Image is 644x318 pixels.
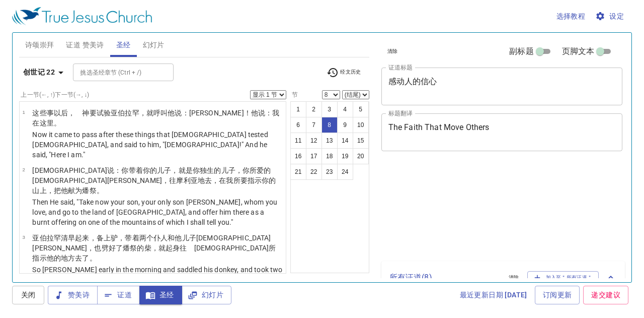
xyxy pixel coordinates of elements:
b: 创世记 22 [23,66,55,79]
p: 亚伯拉罕 [32,233,283,263]
button: 赞美诗 [48,286,98,304]
wh1234: 好了燔祭 [32,244,276,262]
button: 证道 [97,286,140,304]
button: 6 [290,117,306,133]
button: 12 [306,133,322,149]
button: 清除 [503,272,525,284]
button: 14 [337,133,353,149]
iframe: from-child [377,162,576,257]
wh85: 清早 [32,234,276,262]
a: 递交建议 [583,286,628,304]
span: 加入至＂所有证道＂ [534,273,593,282]
button: 19 [337,148,353,164]
button: 圣经 [139,286,182,304]
span: 设定 [597,10,624,23]
wh157: 的[DEMOGRAPHIC_DATA][PERSON_NAME] [32,166,276,195]
wh5930: 。 [97,186,104,195]
span: 选择教程 [556,10,586,23]
wh2022: 上，把他献 [40,186,104,195]
input: Type Bible Reference [76,67,154,78]
button: 设定 [593,7,628,26]
wh310: ， 神 [32,109,279,127]
span: 证道 赞美诗 [66,39,104,51]
span: 经文历史 [327,67,361,79]
span: 2 [22,167,25,172]
span: 证道 [105,289,132,301]
wh7925: ，备 [32,234,276,262]
button: 11 [290,133,306,149]
wh3947: 着两 [32,234,276,262]
span: 诗颂崇拜 [25,39,54,51]
p: So [PERSON_NAME] early in the morning and saddled his donkey, and took two of his young men with ... [32,265,283,305]
label: 上一节 (←, ↑) 下一节 (→, ↓) [21,92,89,98]
button: 清除 [381,45,404,57]
button: 加入至＂所有证道＂ [527,271,599,284]
button: 23 [321,164,338,180]
button: 10 [353,117,369,133]
wh1121: [DEMOGRAPHIC_DATA][PERSON_NAME] [32,234,276,262]
button: 创世记 22 [19,63,71,82]
wh559: ：你带 [32,166,276,195]
p: 这些事 [32,108,283,128]
button: 15 [353,133,369,149]
img: True Jesus Church [12,7,152,25]
span: 3 [22,234,25,240]
wh430: 要试验 [32,109,279,127]
p: [DEMOGRAPHIC_DATA]说 [32,165,283,196]
span: 副标题 [509,45,533,57]
wh5930: 的柴 [32,244,276,262]
wh5927: 为燔祭 [75,186,104,195]
button: 5 [353,101,369,117]
wh5254: 亚伯拉罕 [32,109,279,127]
button: 8 [321,117,338,133]
a: 订阅更新 [535,286,580,304]
span: 清除 [387,47,398,56]
span: 幻灯片 [143,39,165,51]
span: 赞美诗 [56,289,90,301]
wh6086: ，就起身 [32,244,276,262]
wh8147: 个仆人 [32,234,276,262]
div: 所有证道(8)清除加入至＂所有证道＂ [381,261,625,294]
span: 圣经 [147,289,174,301]
wh85: ，就呼叫他说 [32,109,279,127]
p: Now it came to pass after these things that [DEMOGRAPHIC_DATA] tested [DEMOGRAPHIC_DATA], and sai... [32,130,283,160]
a: 最近更新日期 [DATE] [456,286,531,304]
span: 1 [22,109,25,115]
button: 1 [290,101,306,117]
wh3327: ，也劈 [32,244,276,262]
wh1121: ，就是你独生 [32,166,276,195]
button: 幻灯片 [182,286,231,304]
wh2280: 上驴 [32,234,276,262]
wh1242: 起来 [32,234,276,262]
button: 3 [321,101,338,117]
span: 圣经 [116,39,131,51]
button: 7 [306,117,322,133]
button: 18 [321,148,338,164]
textarea: 感动人的信心 [388,77,616,96]
wh2543: ，带 [32,234,276,262]
p: 所有证道 ( 8 ) [389,272,501,284]
wh3212: 了。 [82,254,96,262]
button: 24 [337,164,353,180]
button: 16 [290,148,306,164]
wh1697: 以后 [32,109,279,127]
button: 22 [306,164,322,180]
button: 关闭 [12,286,44,304]
button: 4 [337,101,353,117]
span: 最近更新日期 [DATE] [460,289,527,301]
button: 21 [290,164,306,180]
wh5288: 和他儿子 [32,234,276,262]
span: 订阅更新 [543,289,572,301]
wh4725: 去 [75,254,96,262]
button: 经文历史 [320,65,367,80]
button: 9 [337,117,353,133]
button: 选择教程 [552,7,590,26]
p: Then He said, "Take now your son, your only son [PERSON_NAME], whom you love, and go to the land ... [32,197,283,227]
textarea: The Faith That Move Others [388,122,616,142]
button: 20 [353,148,369,164]
label: 节 [290,92,298,98]
wh3173: 的儿子，你所爱 [32,166,276,195]
span: 递交建议 [591,289,620,301]
span: 幻灯片 [190,289,223,301]
span: 关闭 [20,289,36,301]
